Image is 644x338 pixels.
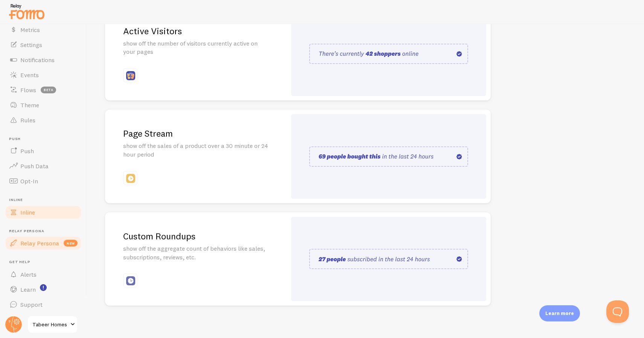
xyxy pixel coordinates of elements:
[309,44,468,64] img: pageviews.svg
[5,22,82,37] a: Metrics
[5,143,82,158] a: Push
[20,26,40,33] span: Metrics
[20,147,34,155] span: Push
[126,71,135,80] img: fomo_icons_pageviews.svg
[123,39,269,56] p: show off the number of visitors currently active on your pages
[32,320,68,329] span: Tabeer Homes
[5,297,82,312] a: Support
[123,128,269,139] h2: Page Stream
[20,209,35,216] span: Inline
[123,25,269,37] h2: Active Visitors
[123,244,269,262] p: show off the aggregate count of behaviors like sales, subscriptions, reviews, etc.
[126,174,135,183] img: fomo_icons_page_stream.svg
[123,142,269,159] p: show off the sales of a product over a 30 minute or 24 hour period
[5,236,82,251] a: Relay Persona new
[20,71,39,79] span: Events
[539,305,580,321] div: Learn more
[27,315,78,333] a: Tabeer Homes
[20,116,35,124] span: Rules
[20,86,36,94] span: Flows
[5,82,82,97] a: Flows beta
[9,229,82,234] span: Relay Persona
[20,56,55,64] span: Notifications
[40,284,47,291] svg: <p>Watch New Feature Tutorials!</p>
[126,276,135,285] img: fomo_icons_custom_roundups.svg
[9,137,82,142] span: Push
[20,41,42,49] span: Settings
[309,249,468,269] img: custom_roundups.svg
[5,37,82,52] a: Settings
[5,267,82,282] a: Alerts
[41,87,56,93] span: beta
[5,158,82,174] a: Push Data
[545,310,574,317] p: Learn more
[20,301,43,308] span: Support
[9,198,82,202] span: Inline
[20,239,59,247] span: Relay Persona
[8,2,46,21] img: fomo-relay-logo-orange.svg
[64,240,78,247] span: new
[20,101,39,109] span: Theme
[20,177,38,185] span: Opt-In
[20,271,37,278] span: Alerts
[5,174,82,189] a: Opt-In
[20,162,49,170] span: Push Data
[5,282,82,297] a: Learn
[5,67,82,82] a: Events
[606,300,629,323] iframe: Help Scout Beacon - Open
[20,286,36,293] span: Learn
[9,260,82,265] span: Get Help
[5,97,82,113] a: Theme
[123,230,269,242] h2: Custom Roundups
[5,52,82,67] a: Notifications
[5,113,82,128] a: Rules
[309,146,468,167] img: page_stream.svg
[5,205,82,220] a: Inline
